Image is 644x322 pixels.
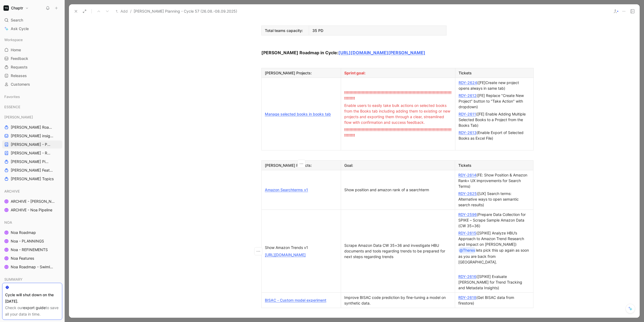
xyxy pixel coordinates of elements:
span: Home [11,47,21,53]
div: Check our to save all your data in time. [5,305,59,317]
span: Customers [11,82,30,87]
a: RDY-2612 [459,93,477,98]
a: Noa Roadmap - Swimlanes [2,263,62,271]
span: NOA [4,220,12,225]
a: RDY-2616 [458,274,476,279]
div: ([SPIKE] Analyze HBU’s Approach to Amazon Trend Research and Impact on [PERSON_NAME]) lets pick t... [458,230,530,265]
div: Cycle will shut down on the [DATE]. [5,292,59,305]
div: ([FE] Replace "Create New Project" button to "Take Action" with dropdown) [459,93,530,110]
a: RDY-2625 [458,191,477,196]
a: ARCHIVE - Noa Pipeline [2,206,62,214]
div: Goal: [344,162,452,168]
span: ARCHIVE - Noa Pipeline [11,207,52,213]
strong: [PERSON_NAME] Roadmap in Cycle: [261,50,338,55]
a: Noa Roadmap [2,229,62,237]
div: Favorites [2,93,62,101]
span: ARCHIVE [4,189,20,194]
a: [PERSON_NAME] Features [2,166,62,174]
span: Ask Cycle [11,26,29,32]
div: (Enable Export of Selected Books as Excel File) [459,130,530,141]
a: [PERSON_NAME] insights [2,132,62,140]
div: Search [2,16,62,24]
span: [PERSON_NAME] Topics [11,176,54,182]
a: RDY-2624 [459,80,477,85]
div: Scrape Amazon Data CW 35+36 and investigate HBU documents and tools regarding trends to be prepar... [344,243,452,259]
div: Total teams capacity: [265,28,306,33]
span: !!!!!!!!!!!!!!!!!!!!!!!!!!!!!!!!!!!!!!!!!!!!!!!!!!!!!!!!!!!!!!!!!!!!!!!!!!!!!!!!!!!!!!!! [344,127,452,138]
span: [PERSON_NAME] Pipeline [11,159,50,164]
div: 35 PD [312,28,443,33]
span: Requests [11,64,28,70]
span: ESSENCE [4,104,20,110]
div: Show Amazon Trends v1 [265,245,338,250]
a: Feedback [2,55,62,63]
a: [PERSON_NAME] - REFINEMENTS [2,149,62,157]
a: [PERSON_NAME] Pipeline [2,158,62,166]
span: Feedback [11,56,28,61]
a: [URL][DOMAIN_NAME] [265,252,306,257]
div: Tickets [459,70,530,76]
span: SUMMARY [4,277,23,282]
button: Add [114,8,129,15]
span: [PERSON_NAME] Planning - Cycle 57 (26.08.-08.09.2025) [134,8,237,15]
a: [URL][DOMAIN_NAME][PERSON_NAME] [338,50,425,55]
span: Favorites [4,94,20,99]
div: (Prepare Data Collection for SPIKE – Scrape Sample Amazon Data (CW 35+36) [458,212,530,229]
div: Workspace [2,36,62,44]
a: Requests [2,63,62,71]
div: ARCHIVE [2,187,62,195]
a: Ask Cycle [2,25,62,33]
span: [PERSON_NAME] - PLANNINGS [11,142,52,147]
div: ([UX] Search terms: Alternative ways to open semantic search results) [458,191,530,208]
a: Manage selected books in books tab [265,112,331,116]
span: Sprint goal: [344,71,365,75]
div: ARCHIVEARCHIVE - [PERSON_NAME] PipelineARCHIVE - Noa Pipeline [2,187,62,214]
a: Amazon Searchterms v1 [265,187,308,192]
a: RDY-2596 [458,212,477,217]
div: NOA [2,218,62,226]
button: ChaptrChaptr [2,4,30,12]
span: Noa - REFINEMENTS [11,247,48,252]
span: Noa - PLANNINGS [11,238,44,244]
a: Noa Features [2,254,62,262]
a: BISAC - Custom model experiment [265,298,326,302]
h1: Chaptr [11,6,23,10]
a: RDY-2611 [459,112,476,116]
span: Noa Roadmap [11,230,36,235]
span: ARCHIVE - [PERSON_NAME] Pipeline [11,199,56,204]
span: [PERSON_NAME] Roadmap - open items [11,125,53,130]
img: Chaptr [3,5,9,11]
span: Search [11,17,23,23]
a: RDY-2615 [458,231,476,235]
span: Enable users to easily take bulk actions on selected books from the Books tab including adding th... [344,103,451,125]
a: [PERSON_NAME] - PLANNINGS [2,140,62,149]
span: Releases [11,73,27,78]
a: Noa - PLANNINGS [2,237,62,245]
span: [PERSON_NAME] - REFINEMENTS [11,150,52,156]
span: Workspace [4,37,23,42]
div: ESSENCE [2,103,62,113]
div: (FE: Show Position & Amazon Rank+ UX improvements for Search Terms) [458,172,530,189]
div: [PERSON_NAME][PERSON_NAME] Roadmap - open items[PERSON_NAME] insights[PERSON_NAME] - PLANNINGS[PE... [2,113,62,183]
div: ESSENCE [2,103,62,111]
div: [PERSON_NAME] Projects: [265,162,338,168]
a: [PERSON_NAME] Topics [2,175,62,183]
span: [PERSON_NAME] Features [11,168,55,173]
div: Show position and amazon rank of a searchterm [344,187,452,193]
a: Customers [2,80,62,88]
a: Home [2,46,62,54]
div: NOANoa RoadmapNoa - PLANNINGSNoa - REFINEMENTSNoa FeaturesNoa Roadmap - Swimlanes [2,218,62,271]
a: Releases [2,72,62,80]
a: RDY-2614 [458,173,476,177]
div: SUMMARY [2,275,62,285]
a: RDY-2618 [458,295,476,300]
div: [PERSON_NAME] [2,113,62,121]
a: ARCHIVE - [PERSON_NAME] Pipeline [2,197,62,205]
span: [PERSON_NAME] [4,114,33,120]
div: (Get BISAC data from firestore) [458,295,530,306]
a: export guide [23,305,46,310]
span: [PERSON_NAME] insights [11,133,55,139]
a: RDY-2613 [459,130,477,135]
div: [PERSON_NAME] Projects: [265,70,338,76]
